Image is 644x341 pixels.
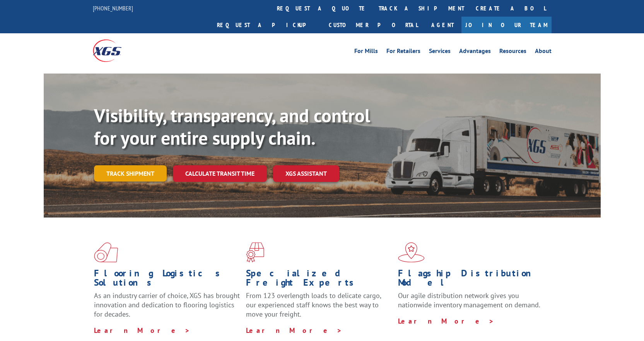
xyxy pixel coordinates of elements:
a: Learn More > [398,317,494,326]
h1: Specialized Freight Experts [246,269,392,291]
a: Services [429,48,451,57]
h1: Flagship Distribution Model [398,269,544,291]
img: xgs-icon-total-supply-chain-intelligence-red [94,242,118,262]
a: Learn More > [94,326,190,335]
a: XGS ASSISTANT [273,165,339,182]
a: Agent [424,17,461,33]
span: Our agile distribution network gives you nationwide inventory management on demand. [398,291,540,309]
a: Learn More > [246,326,342,335]
img: xgs-icon-focused-on-flooring-red [246,242,264,262]
img: xgs-icon-flagship-distribution-model-red [398,242,425,262]
a: Resources [499,48,526,57]
a: For Retailers [386,48,420,57]
h1: Flooring Logistics Solutions [94,269,240,291]
a: Customer Portal [323,17,424,33]
a: Calculate transit time [173,165,267,182]
p: From 123 overlength loads to delicate cargo, our experienced staff knows the best way to move you... [246,291,392,326]
b: Visibility, transparency, and control for your entire supply chain. [94,103,370,150]
a: Join Our Team [461,17,552,33]
a: [PHONE_NUMBER] [93,4,133,12]
a: Track shipment [94,165,167,182]
a: Advantages [459,48,491,57]
span: As an industry carrier of choice, XGS has brought innovation and dedication to flooring logistics... [94,291,240,319]
a: About [535,48,552,57]
a: For Mills [354,48,378,57]
a: Request a pickup [211,17,323,33]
